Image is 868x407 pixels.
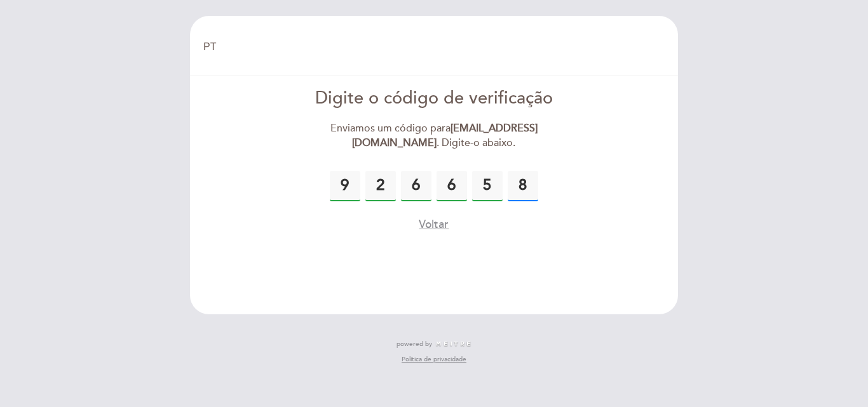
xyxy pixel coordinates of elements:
img: MEITRE [435,341,471,347]
strong: [EMAIL_ADDRESS][DOMAIN_NAME] [352,122,538,149]
input: 0 [365,171,396,201]
div: Digite o código de verificação [288,86,580,111]
a: Política de privacidade [402,355,466,364]
span: powered by [397,340,432,349]
a: powered by [397,340,471,349]
input: 0 [508,171,538,201]
div: Enviamos um código para . Digite-o abaixo. [288,121,580,150]
input: 0 [401,171,431,201]
input: 0 [437,171,467,201]
input: 0 [330,171,360,201]
button: Voltar [419,217,449,232]
input: 0 [472,171,503,201]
